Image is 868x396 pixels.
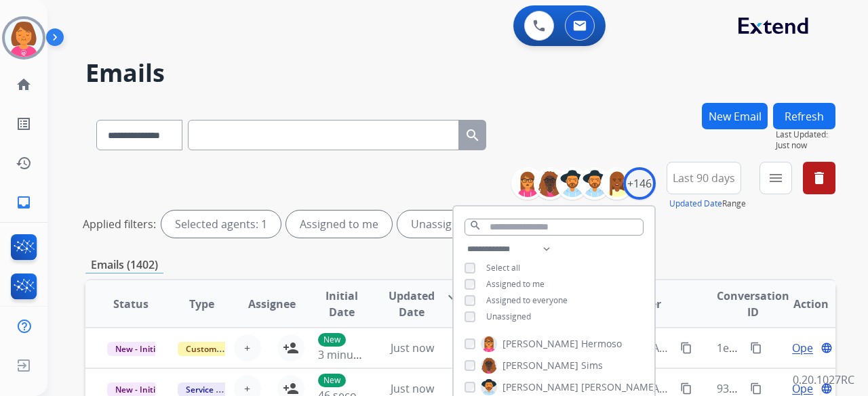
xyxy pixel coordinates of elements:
button: Updated Date [669,198,722,209]
p: New [318,374,346,387]
span: [PERSON_NAME] [502,380,578,394]
mat-icon: language [821,382,833,395]
span: Updated Date [389,288,435,320]
mat-icon: search [469,219,481,232]
mat-icon: inbox [16,194,32,211]
mat-icon: content_copy [680,382,692,395]
button: + [234,334,261,361]
span: Last Updated: [776,129,835,140]
span: New - Initial [107,342,170,356]
button: New Email [702,103,768,129]
span: + [244,340,250,356]
mat-icon: history [16,155,32,171]
span: Unassigned [486,311,531,322]
button: Last 90 days [667,162,741,194]
span: 3 minutes ago [318,347,391,362]
button: Refresh [773,103,835,129]
span: Conversation ID [717,288,789,320]
img: avatar [5,19,43,57]
p: 0.20.1027RC [793,372,854,388]
div: Unassigned [397,211,485,238]
div: +146 [623,167,656,200]
span: Status [113,296,149,312]
mat-icon: arrow_downward [446,288,462,304]
span: Assigned to everyone [486,294,568,306]
mat-icon: list_alt [16,116,32,132]
div: Selected agents: 1 [161,211,281,238]
p: Applied filters: [83,216,156,232]
span: Type [189,296,214,312]
span: Range [669,198,746,209]
h2: Emails [85,60,835,87]
span: Open [792,340,820,356]
mat-icon: home [16,76,32,93]
mat-icon: menu [768,170,784,186]
span: Hermoso [581,337,622,351]
p: Emails (1402) [85,257,163,273]
p: New [318,333,346,347]
span: Customer Support [178,342,266,356]
span: Initial Date [318,288,366,320]
span: Just now [391,381,434,396]
mat-icon: content_copy [750,382,762,395]
span: Assignee [248,296,296,312]
span: [PERSON_NAME] [502,337,578,351]
mat-icon: content_copy [680,342,692,354]
div: Assigned to me [286,211,392,238]
mat-icon: language [821,342,833,354]
span: [PERSON_NAME] [581,380,657,394]
span: Last 90 days [673,175,735,181]
mat-icon: content_copy [750,342,762,354]
span: Sims [581,359,603,372]
span: Just now [776,140,835,151]
th: Action [765,280,835,328]
span: [PERSON_NAME] [502,359,578,372]
mat-icon: person_add [283,340,299,356]
span: Just now [391,340,434,355]
span: Assigned to me [486,278,545,290]
span: Select all [486,262,520,273]
mat-icon: delete [811,170,827,186]
mat-icon: search [465,127,481,144]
